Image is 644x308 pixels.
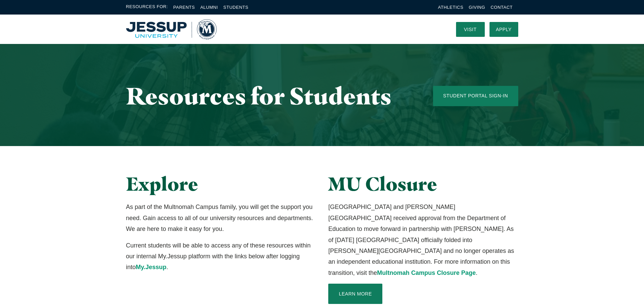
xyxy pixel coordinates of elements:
a: Giving [469,5,485,10]
h1: Resources for Students [126,83,406,109]
span: Resources For: [126,3,168,11]
p: [GEOGRAPHIC_DATA] and [PERSON_NAME][GEOGRAPHIC_DATA] received approval from the Department of Edu... [328,202,518,278]
a: My.Jessup [136,264,167,270]
p: As part of the Multnomah Campus family, you will get the support you need. Gain access to all of ... [126,202,316,234]
a: Parents [173,5,195,10]
a: Home [126,19,217,40]
a: Multnomah Campus Closure Page [377,269,476,276]
a: Learn More [328,284,382,304]
a: Alumni [200,5,218,10]
a: Apply [490,22,518,37]
a: Student Portal Sign-In [433,86,518,106]
img: Multnomah University Logo [126,19,217,40]
h2: MU Closure [328,173,518,195]
a: Visit [456,22,485,37]
a: Athletics [438,5,463,10]
a: Students [223,5,248,10]
h2: Explore [126,173,316,195]
a: Contact [491,5,512,10]
p: Current students will be able to access any of these resources within our internal My.Jessup plat... [126,240,316,273]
